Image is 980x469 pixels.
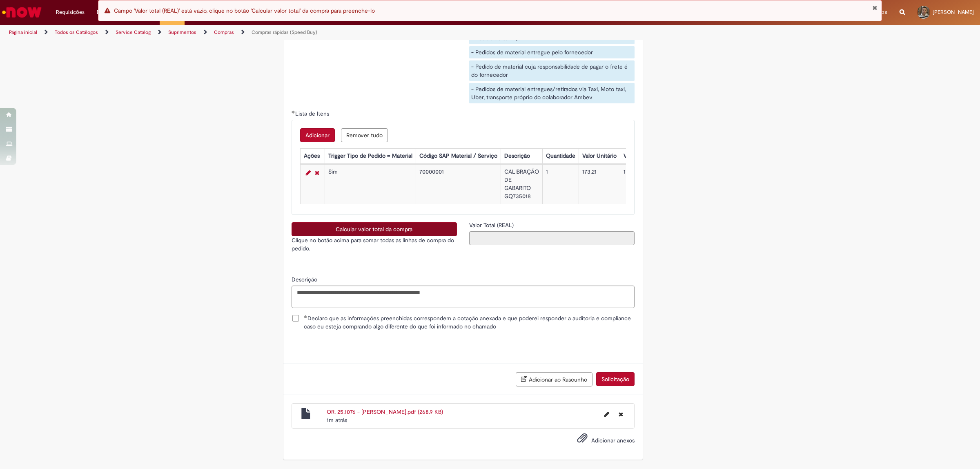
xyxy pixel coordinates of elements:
div: - Pedido de material cuja responsabilidade de pagar o frete é do fornecedor [469,60,635,81]
button: Add a row for Lista de Itens [300,128,335,142]
a: Página inicial [9,29,37,36]
a: OR. 25.1076 - [PERSON_NAME].pdf (268.9 KB) [327,408,443,415]
td: 70000001 [416,165,501,204]
div: - Pedidos de material entregue pelo fornecedor [469,46,635,58]
td: 1 [542,165,579,204]
label: Somente leitura - Valor Total (REAL) [469,221,515,229]
span: Obrigatório Preenchido [304,315,307,318]
button: Calcular valor total da compra [292,222,457,236]
p: Clique no botão acima para somar todas as linhas de compra do pedido. [292,236,457,252]
button: Adicionar anexos [575,431,590,449]
button: Editar nome de arquivo OR. 25.1076 - AMBEV JACAREI.pdf [599,408,614,421]
span: Adicionar anexos [591,437,635,444]
span: Campo 'Valor total (REAL)' está vazio, clique no botão 'Calcular valor total' da compra para pree... [114,7,375,14]
td: 173,21 [579,165,620,204]
span: [PERSON_NAME] [933,9,974,16]
a: Todos os Catálogos [55,29,98,36]
a: Suprimentos [168,29,196,36]
span: Requisições [56,8,85,16]
td: 173,21 [620,165,672,204]
textarea: Descrição [292,286,635,308]
ul: Trilhas de página [6,25,647,40]
a: Remover linha 1 [313,168,321,178]
span: Declaro que as informações preenchidas correspondem a cotação anexada e que poderei responder a a... [304,314,635,331]
th: Código SAP Material / Serviço [416,149,501,164]
div: - Pedidos de material entregues/retirados via Taxi, Moto taxi, Uber, transporte próprio do colabo... [469,83,635,103]
span: Lista de Itens [295,110,331,117]
button: Remove all rows for Lista de Itens [341,128,388,142]
a: Editar Linha 1 [304,168,313,178]
th: Ações [300,149,325,164]
span: Descrição [292,276,319,283]
span: Somente leitura - Valor Total (REAL) [469,221,515,229]
a: Compras rápidas (Speed Buy) [252,29,317,36]
th: Valor Total Moeda [620,149,672,164]
th: Descrição [501,149,542,164]
th: Quantidade [542,149,579,164]
td: Sim [325,165,416,204]
th: Valor Unitário [579,149,620,164]
img: ServiceNow [1,4,43,20]
td: CALIBRAÇÃO DE GABARITO GQ735018 [501,165,542,204]
button: Fechar Notificação [872,4,878,11]
span: 1m atrás [327,416,347,424]
a: Compras [214,29,234,36]
span: Despesas Corporativas [97,8,154,16]
button: Solicitação [596,372,635,386]
time: 01/09/2025 10:22:27 [327,416,347,424]
th: Trigger Tipo de Pedido = Material [325,149,416,164]
a: Service Catalog [116,29,151,36]
button: Adicionar ao Rascunho [516,372,592,386]
span: Obrigatório Preenchido [292,110,295,114]
input: Valor Total (REAL) [469,231,635,245]
button: Excluir OR. 25.1076 - AMBEV JACAREI.pdf [614,408,628,421]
